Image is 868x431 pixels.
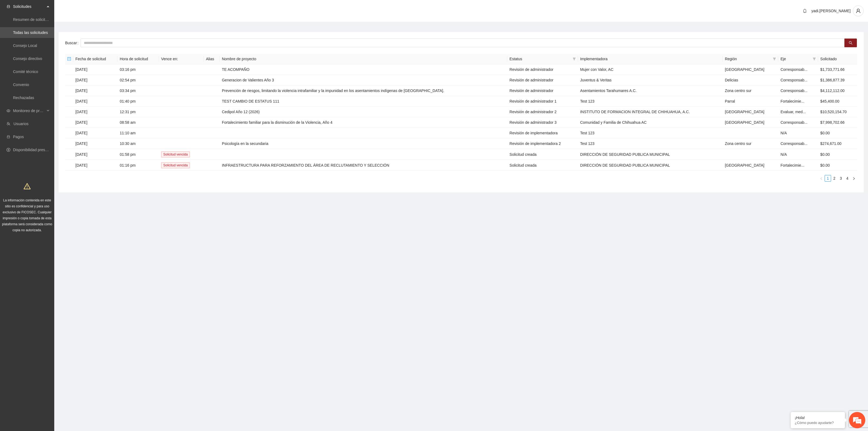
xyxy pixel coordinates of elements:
a: Rechazadas [13,96,34,100]
a: Consejo directivo [13,56,42,61]
td: Generacion de Valientes Año 3 [220,75,507,85]
td: Revisión de implementadora 2 [507,138,578,149]
td: 01:40 pm [117,96,159,107]
td: 12:31 pm [117,107,159,117]
td: [DATE] [73,160,117,171]
li: 2 [831,175,838,182]
td: Zona centro sur [723,138,778,149]
span: eye [7,109,10,113]
td: $1,733,771.66 [818,64,857,75]
td: [DATE] [73,149,117,160]
a: Disponibilidad presupuestal [13,148,59,152]
td: [DATE] [73,85,117,96]
span: right [852,177,856,180]
td: 02:54 pm [117,75,159,85]
td: $0.00 [818,160,857,171]
span: Corresponsab... [780,88,808,93]
th: Implementadora [578,54,723,64]
span: Solicitud vencida [161,151,190,157]
button: right [851,175,857,182]
li: Previous Page [818,175,825,182]
span: filter [772,55,777,63]
a: 2 [831,175,837,181]
td: Test 123 [578,128,723,138]
li: Next Page [851,175,857,182]
td: Zona centro sur [723,85,778,96]
td: TEST CAMBIO DE ESTATUS 111 [220,96,507,107]
span: minus-square [67,57,71,61]
td: $0.00 [818,128,857,138]
td: [DATE] [73,75,117,85]
td: 11:10 am [117,128,159,138]
td: DIRECCIÓN DE SEGURIDAD PUBLICA MUNICIPAL [578,149,723,160]
td: Revisión de administrador 2 [507,107,578,117]
span: Fortalecimie... [780,99,804,103]
a: Resumen de solicitudes por aprobar [13,17,74,22]
a: 3 [838,175,844,181]
td: DIRECCIÓN DE SEGURIDAD PUBLICA MUNICIPAL [578,160,723,171]
td: TE ACOMPAÑO [220,64,507,75]
td: Revisión de administrador 1 [507,96,578,107]
td: Test 123 [578,96,723,107]
span: filter [813,57,816,61]
td: Prevención de riesgos, limitando la violencia intrafamiliar y la impunidad en los asentamientos i... [220,85,507,96]
li: 1 [825,175,831,182]
td: Solicitud creada [507,149,578,160]
td: Cedipol Año 12 (2026) [220,107,507,117]
td: $7,998,702.66 [818,117,857,128]
button: user [853,5,864,16]
td: Revisión de administrador 3 [507,117,578,128]
td: Asentamientos Tarahumares A.C. [578,85,723,96]
span: search [849,41,853,45]
td: [DATE] [73,128,117,138]
td: [DATE] [73,64,117,75]
span: Monitoreo de proyectos [13,105,45,116]
div: ¡Hola! [795,416,841,420]
td: [GEOGRAPHIC_DATA] [723,107,778,117]
span: warning [24,183,31,190]
a: Usuarios [14,122,28,126]
td: [DATE] [73,117,117,128]
td: Juventus & Veritas [578,75,723,85]
span: Fortalecimie... [780,163,804,167]
a: Consejo Local [13,43,37,48]
td: $274,671.00 [818,138,857,149]
span: Corresponsab... [780,141,808,146]
td: N/A [778,128,818,138]
td: Revisión de administrador [507,75,578,85]
span: yadi.[PERSON_NAME] [811,9,851,13]
td: 08:58 am [117,117,159,128]
th: Fecha de solicitud [73,54,117,64]
td: Parral [723,96,778,107]
td: Revisión de administrador [507,64,578,75]
a: 4 [844,175,850,181]
th: Solicitado [818,54,857,64]
td: Solicitud creada [507,160,578,171]
td: INSTITUTO DE FORMACION INTEGRAL DE CHIHUAHUA, A.C. [578,107,723,117]
td: 03:34 pm [117,85,159,96]
td: $45,400.00 [818,96,857,107]
span: Solicitudes [13,1,45,12]
button: bell [800,7,809,15]
td: 10:30 am [117,138,159,149]
th: Nombre de proyecto [220,54,507,64]
td: [GEOGRAPHIC_DATA] [723,117,778,128]
span: Estatus [509,56,570,62]
td: [GEOGRAPHIC_DATA] [723,160,778,171]
td: [DATE] [73,107,117,117]
td: Comunidad y Familia de Chihuahua AC [578,117,723,128]
td: Mujer con Valor, AC [578,64,723,75]
span: filter [572,55,577,63]
span: Región [725,56,771,62]
td: Fortalecimiento familiar para la disminución de la Violencia, Año 4 [220,117,507,128]
a: Todas las solicitudes [13,30,48,35]
span: Corresponsab... [780,120,808,125]
th: Vence en: [159,54,204,64]
td: Test 123 [578,138,723,149]
span: Solicitud vencida [161,162,190,168]
a: Pagos [13,135,24,139]
span: filter [812,55,817,63]
a: 1 [825,175,831,181]
td: INFRAESTRUCTURA PARA REFORZAMIENTO DEL ÁREA DE RECLUTAMIENTO Y SELECCIÓN [220,160,507,171]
